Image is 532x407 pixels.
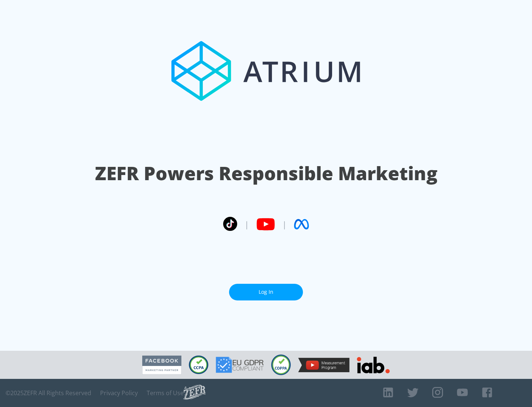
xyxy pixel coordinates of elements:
span: © 2025 ZEFR All Rights Reserved [6,389,91,397]
img: CCPA Compliant [189,356,208,374]
span: | [245,219,249,230]
img: YouTube Measurement Program [298,358,349,372]
img: IAB [357,357,390,373]
img: GDPR Compliant [216,357,264,373]
a: Privacy Policy [100,389,138,397]
h1: ZEFR Powers Responsible Marketing [95,161,437,186]
img: COPPA Compliant [271,354,291,375]
span: | [282,219,287,230]
img: Facebook Marketing Partner [142,356,181,374]
a: Terms of Use [147,389,184,397]
a: Log In [229,284,303,300]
